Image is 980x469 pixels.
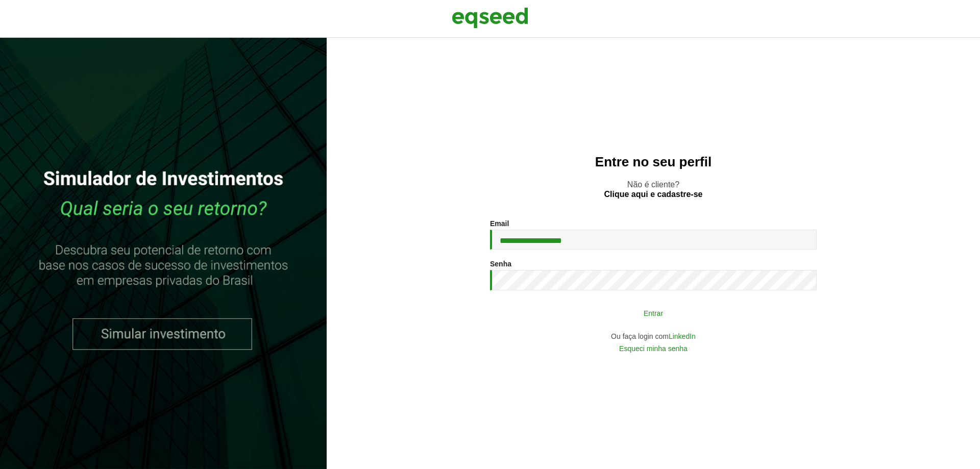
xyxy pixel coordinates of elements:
[619,345,688,352] a: Esqueci minha senha
[604,190,703,199] a: Clique aqui e cadastre-se
[347,180,960,199] p: Não é cliente?
[452,5,528,31] img: EqSeed Logo
[669,333,696,340] a: LinkedIn
[490,220,509,227] label: Email
[490,260,511,267] label: Senha
[490,333,817,340] div: Ou faça login com
[347,155,960,169] h2: Entre no seu perfil
[521,303,786,323] button: Entrar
